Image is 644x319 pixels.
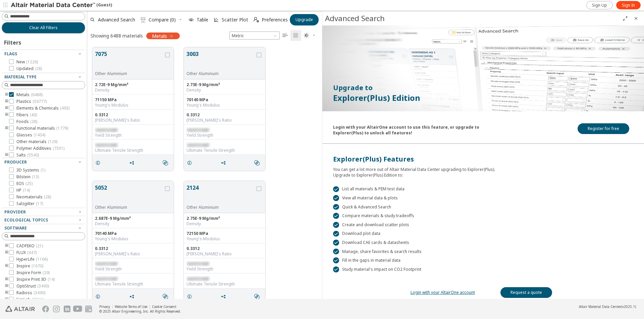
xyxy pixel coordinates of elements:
span: Flags [4,51,17,57]
div: 2.75E-9 Mg/mm³ [186,216,263,221]
div: Compare materials & study tradeoffs [333,213,633,219]
i: toogle group [4,112,9,118]
button: Clear All Filters [2,22,85,34]
span: ( 1670 ) [32,263,43,269]
span: ( 3490 ) [34,290,45,296]
button: Details [92,290,106,303]
button: Similar search [251,156,265,170]
span: Metals [152,33,167,39]
span: Elements & Chemicals [16,106,69,111]
span: ( 6488 ) [31,92,43,98]
img: Paywall-AdvSearch [322,25,644,111]
div: Density [186,87,263,93]
div:  [333,231,339,237]
i: toogle group [4,290,9,296]
span: ( 7331 ) [53,145,64,151]
div: 72150 MPa [186,231,263,236]
span: Foods [16,119,37,124]
button: Similar search [160,156,174,170]
div: [PERSON_NAME]'s Ratio [186,118,263,123]
button: Similar search [160,290,174,303]
i: toogle group [4,263,9,269]
div: Ultimate Tensile Strength [186,281,263,287]
span: ( 59777 ) [33,99,47,104]
div: 2.73E-9 Mg/mm³ [186,82,263,87]
span: restricted [186,142,209,148]
div: (Guest) [11,2,112,9]
div: 2.72E-9 Mg/mm³ [95,82,171,87]
div: 70140 MPa [186,97,263,103]
a: Website Terms of Use [115,304,147,309]
span: ( 13 ) [32,174,39,180]
a: Request a quote [500,287,552,298]
div: Density [95,221,171,227]
a: Sign In [616,1,641,9]
div: [PERSON_NAME]'s Ratio [186,251,263,257]
div: 0.3312 [95,112,171,118]
span: Preferences [262,17,288,22]
span: restricted [95,142,117,148]
div: 0.3312 [186,112,263,118]
span: Other materials [16,139,57,144]
span: ( 1404 ) [34,132,45,138]
i:  [254,17,259,22]
span: Updated [16,66,42,71]
span: ( 28 ) [30,119,37,124]
button: Tile View [290,30,301,41]
span: Table [197,17,208,22]
a: Sign Up [586,1,613,9]
div: Other Aluminium [95,71,164,76]
span: Provider [4,209,26,215]
div: List all materials & PEM test data [333,186,633,192]
button: 3003 [186,50,255,71]
span: ( 14 ) [23,187,30,193]
span: FLUX [16,250,37,255]
div: Login with your AltairOne account to use this feature, or upgrade to Explorer(Plus) to unlock all... [333,122,483,136]
div:  [333,249,339,255]
span: HP [16,188,30,193]
div:  [333,195,339,201]
a: Cookie Consent [152,304,176,309]
span: restricted [95,276,117,281]
i:  [254,160,260,166]
div: You can get a lot more out of Altair Material Data Center upgrading to Explorer(Plus). Upgrade to... [333,164,633,178]
div: Young's Modulus [95,236,171,242]
span: Compare (0) [149,17,176,22]
button: Share [218,290,232,303]
button: Provider [2,208,85,216]
i: toogle group [4,297,9,302]
span: ( 3490 ) [37,283,49,289]
span: Scatter Plot [222,17,248,22]
div: 71150 MPa [95,97,171,103]
span: restricted [95,261,117,266]
div:  [333,266,339,272]
div: Young's Modulus [95,103,171,108]
span: Ecological Topics [4,217,48,223]
div: Quick & Advanced Search [333,204,633,210]
span: 3D Systems [16,168,45,173]
a: Register for free [578,123,629,134]
div: [PERSON_NAME]'s Ratio [95,251,171,257]
div: Advanced Search [325,13,620,24]
div: Unit System [229,31,280,40]
i: toogle group [4,250,9,255]
div:  [333,186,339,192]
div: [PERSON_NAME]'s Ratio [95,118,171,123]
div: 70140 MPa [95,231,171,236]
span: Radioss [16,290,45,296]
button: Table View [280,30,290,41]
div: © 2025 Altair Engineering, Inc. All Rights Reserved. [99,309,181,314]
span: ( 17 ) [36,201,43,206]
i: toogle group [4,106,9,111]
div:  [333,204,339,210]
button: Producer [2,158,85,166]
i: toogle group [4,277,9,282]
button: Software [2,224,85,232]
span: Altair Material Data Center [579,304,621,309]
button: Similar search [251,290,265,303]
span: ( 493 ) [60,105,69,111]
span: Inspire [16,263,43,269]
div: Filters [2,34,24,50]
button: 7075 [95,50,164,71]
p: Explorer(Plus) Edition [333,92,633,103]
